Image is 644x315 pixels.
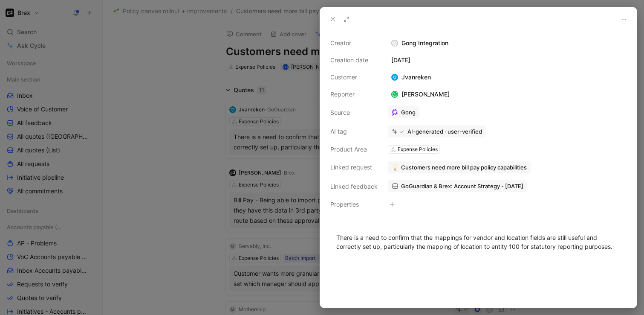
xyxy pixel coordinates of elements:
[401,182,523,190] span: GoGuardian & Brex: Account Strategy - [DATE]
[330,181,378,192] div: Linked feedback
[407,128,482,135] div: AI-generated · user-verified
[330,38,378,48] div: Creator
[388,55,627,65] div: [DATE]
[388,72,434,82] div: Jvanreken
[330,89,378,99] div: Reporter
[330,108,378,118] div: Source
[388,161,531,173] button: 💡Customers need more bill pay policy capabilities
[392,164,399,171] img: 💡
[388,38,627,48] div: Gong Integration
[388,89,453,99] div: [PERSON_NAME]
[330,199,378,210] div: Properties
[391,74,398,81] img: logo
[330,162,378,172] div: Linked request
[336,233,621,251] div: There is a need to confirm that the mappings for vendor and location fields are still useful and ...
[401,163,527,171] span: Customers need more bill pay policy capabilities
[392,41,398,46] div: G
[330,72,378,82] div: Customer
[388,106,419,118] a: Gong
[388,180,527,192] a: GoGuardian & Brex: Account Strategy - [DATE]
[330,126,378,137] div: AI tag
[392,92,398,97] div: A
[398,145,438,154] div: Expense Policies
[330,144,378,155] div: Product Area
[330,55,378,65] div: Creation date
